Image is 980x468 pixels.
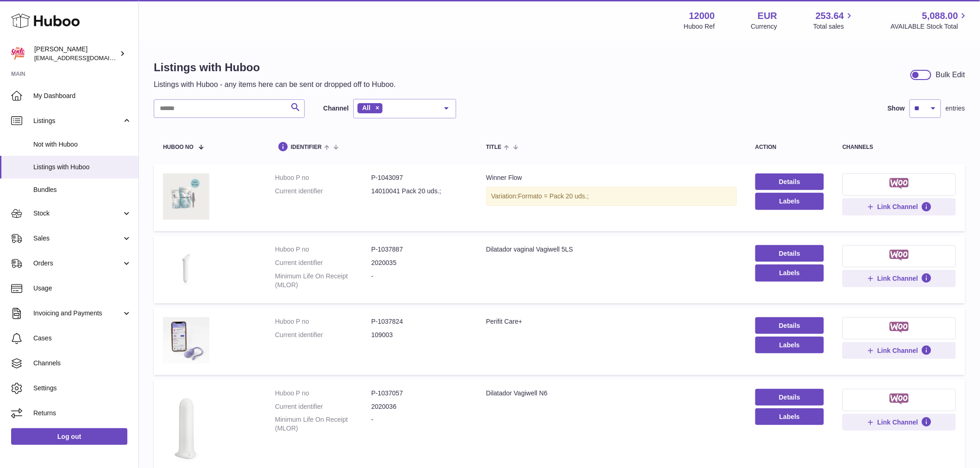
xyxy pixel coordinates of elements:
span: Huboo no [163,144,194,150]
span: Sales [33,234,122,243]
img: Perifit Care+ [163,317,209,363]
span: My Dashboard [33,92,132,100]
dd: P-1037824 [371,317,468,326]
span: identifier [291,144,322,150]
button: Link Channel [842,270,956,287]
h1: Listings with Huboo [154,60,396,75]
span: Invoicing and Payments [33,309,122,318]
div: action [755,144,824,150]
span: title [486,144,502,150]
img: woocommerce-small.png [890,394,909,405]
span: 5,088.00 [922,10,958,22]
button: Labels [755,337,824,353]
dd: P-1037057 [371,389,468,398]
label: Channel [323,104,349,113]
span: Formato = Pack 20 uds.; [518,192,589,200]
strong: EUR [758,10,777,22]
img: Winner Flow [163,173,209,220]
div: [PERSON_NAME] [34,45,118,62]
a: 5,088.00 AVAILABLE Stock Total [891,10,969,31]
dt: Huboo P no [275,317,371,326]
div: Winner Flow [486,173,737,182]
div: Currency [751,22,778,31]
dd: P-1037887 [371,245,468,254]
a: 253.64 Total sales [813,10,854,31]
span: 253.64 [816,10,844,22]
span: All [362,104,371,111]
dd: 2020036 [371,402,468,411]
div: Variation: [486,187,737,206]
img: internalAdmin-12000@internal.huboo.com [11,47,25,61]
span: Bundles [33,185,132,194]
label: Show [888,104,905,113]
img: Dilatador Vagiwell N6 [163,389,209,463]
div: Huboo Ref [684,22,715,31]
span: Link Channel [878,346,918,355]
span: Total sales [813,22,854,31]
dt: Huboo P no [275,389,371,398]
div: Bulk Edit [936,70,965,80]
span: Listings with Huboo [33,163,132,172]
span: Orders [33,259,122,268]
strong: 12000 [689,10,715,22]
div: Dilatador Vagiwell N6 [486,389,737,398]
button: Link Channel [842,342,956,359]
img: Dilatador vaginal Vagiwell 5LS [163,245,209,291]
a: Details [755,173,824,190]
button: Labels [755,408,824,425]
dt: Current identifier [275,331,371,339]
dt: Current identifier [275,187,371,196]
dd: 14010041 Pack 20 uds.; [371,187,468,196]
dt: Minimum Life On Receipt (MLOR) [275,415,371,433]
span: Cases [33,334,132,343]
p: Listings with Huboo - any items here can be sent or dropped off to Huboo. [154,80,396,90]
span: Link Channel [878,274,918,283]
span: Returns [33,409,132,418]
span: entries [946,104,965,113]
span: Link Channel [878,203,918,211]
button: Labels [755,193,824,209]
dt: Current identifier [275,402,371,411]
dd: P-1043097 [371,173,468,182]
dd: - [371,272,468,289]
span: Channels [33,359,132,368]
dt: Huboo P no [275,245,371,254]
dd: 109003 [371,331,468,339]
img: woocommerce-small.png [890,322,909,333]
span: Stock [33,209,122,218]
a: Log out [11,428,127,445]
a: Details [755,245,824,262]
dd: - [371,415,468,433]
div: Perifit Care+ [486,317,737,326]
dd: 2020035 [371,259,468,267]
dt: Minimum Life On Receipt (MLOR) [275,272,371,289]
span: [EMAIL_ADDRESS][DOMAIN_NAME] [34,54,136,62]
img: woocommerce-small.png [890,178,909,189]
button: Link Channel [842,414,956,431]
div: Dilatador vaginal Vagiwell 5LS [486,245,737,254]
dt: Current identifier [275,259,371,267]
span: Link Channel [878,418,918,426]
span: Not with Huboo [33,140,132,149]
a: Details [755,389,824,406]
span: Usage [33,284,132,293]
span: Settings [33,384,132,393]
span: Listings [33,117,122,125]
a: Details [755,317,824,334]
button: Link Channel [842,198,956,215]
button: Labels [755,265,824,281]
img: woocommerce-small.png [890,250,909,261]
dt: Huboo P no [275,173,371,182]
span: AVAILABLE Stock Total [891,22,969,31]
div: channels [842,144,956,150]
